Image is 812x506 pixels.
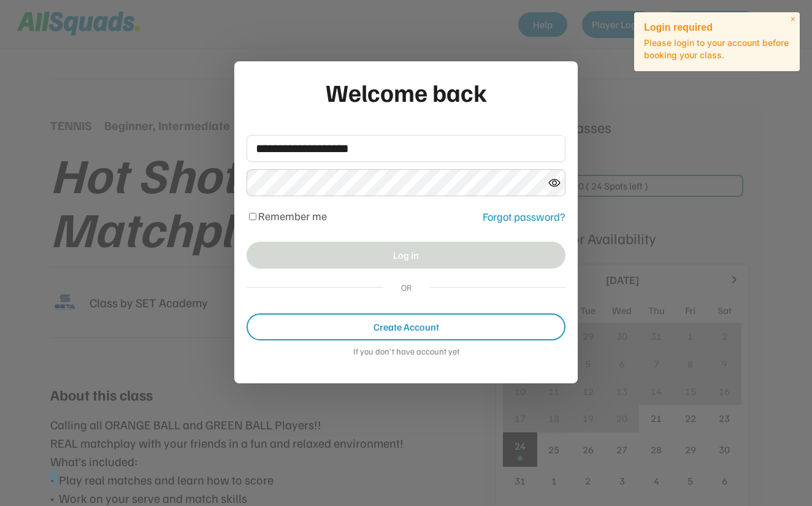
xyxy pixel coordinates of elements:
p: Please login to your account before booking your class. [644,37,790,61]
div: OR [396,281,417,294]
label: Remember me [258,209,327,223]
div: If you don't have account yet [247,347,565,359]
span: × [791,14,795,25]
button: Log in [247,242,565,269]
button: Create Account [247,313,565,340]
div: Forgot password? [483,209,565,225]
div: Welcome back [247,74,565,110]
h2: Login required [644,22,790,33]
